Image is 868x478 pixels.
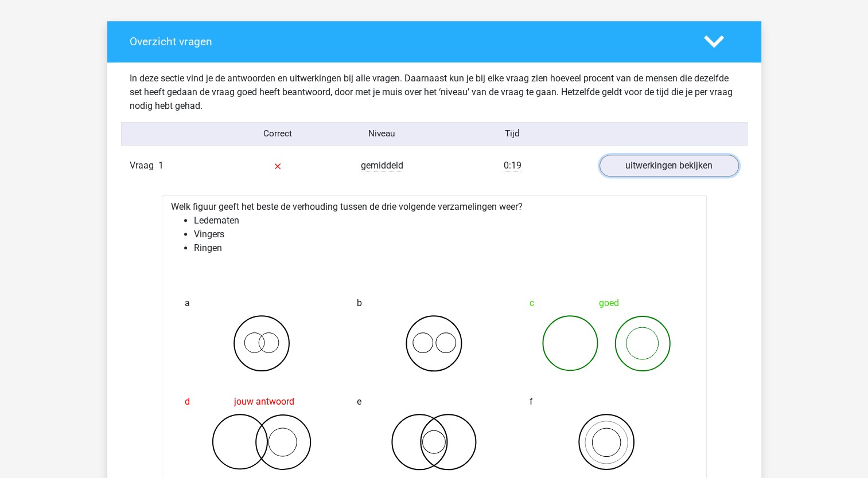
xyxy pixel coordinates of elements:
[530,292,534,315] span: c
[434,127,590,140] div: Tijd
[600,155,739,177] a: uitwerkingen bekijken
[225,127,330,140] div: Correct
[194,228,698,241] li: Vingers
[185,390,339,413] div: jouw antwoord
[530,292,684,315] div: goed
[330,127,434,140] div: Niveau
[185,292,190,315] span: a
[530,390,533,413] span: f
[130,35,687,48] h4: Overzicht vragen
[194,241,698,255] li: Ringen
[504,160,521,171] span: 0:19
[130,159,158,173] span: Vraag
[194,214,698,228] li: Ledematen
[357,292,362,315] span: b
[121,72,748,113] div: In deze sectie vind je de antwoorden en uitwerkingen bij alle vragen. Daarnaast kun je bij elke v...
[357,390,361,413] span: e
[158,160,164,171] span: 1
[185,390,190,413] span: d
[361,160,403,171] span: gemiddeld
